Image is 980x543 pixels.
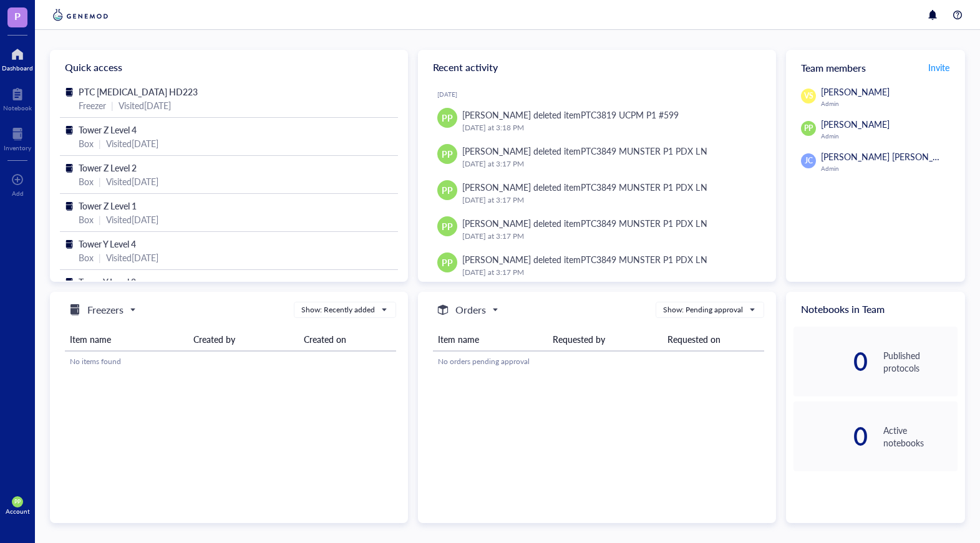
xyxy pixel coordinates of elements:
[883,349,958,374] div: Published protocols
[442,111,453,125] span: PP
[3,84,32,112] a: Notebook
[462,144,707,158] div: [PERSON_NAME] deleted item
[663,304,743,315] div: Show: Pending approval
[786,292,965,327] div: Notebooks in Team
[883,424,958,449] div: Active notebooks
[581,108,679,121] div: PTC3819 UCPM P1 #599
[79,137,94,150] div: Box
[79,238,136,250] span: Tower Y Level 4
[106,251,158,264] div: Visited [DATE]
[106,213,158,226] div: Visited [DATE]
[821,118,890,130] span: [PERSON_NAME]
[821,85,890,98] span: [PERSON_NAME]
[99,137,101,150] div: |
[821,100,958,107] div: Admin
[804,90,813,102] span: VS
[79,99,106,112] div: Freezer
[4,124,31,151] a: Inventory
[3,104,32,112] div: Notebook
[455,302,486,317] h5: Orders
[804,123,813,134] span: PP
[928,61,949,74] span: Invite
[299,328,395,351] th: Created on
[462,180,707,194] div: [PERSON_NAME] deleted item
[581,253,707,266] div: PTC3849 MUNSTER P1 PDX LN
[87,302,124,317] h5: Freezers
[821,150,961,163] span: [PERSON_NAME] [PERSON_NAME]
[50,50,408,85] div: Quick access
[462,216,707,230] div: [PERSON_NAME] deleted item
[65,328,188,351] th: Item name
[70,356,391,367] div: No items found
[79,123,137,136] span: Tower Z Level 4
[79,251,94,264] div: Box
[438,356,759,367] div: No orders pending approval
[106,175,158,188] div: Visited [DATE]
[2,44,33,72] a: Dashboard
[548,328,662,351] th: Requested by
[119,99,171,112] div: Visited [DATE]
[79,276,136,288] span: Tower Y Level 3
[805,155,813,166] span: JC
[418,50,776,85] div: Recent activity
[793,352,868,372] div: 0
[111,99,114,112] div: |
[462,194,756,206] div: [DATE] at 3:17 PM
[301,304,375,315] div: Show: Recently added
[462,108,679,122] div: [PERSON_NAME] deleted item
[928,57,950,77] button: Invite
[462,158,756,170] div: [DATE] at 3:17 PM
[79,213,94,226] div: Box
[12,190,24,197] div: Add
[14,8,21,24] span: P
[6,507,30,515] div: Account
[793,426,868,446] div: 0
[99,213,101,226] div: |
[821,165,961,172] div: Admin
[442,183,453,197] span: PP
[462,122,756,134] div: [DATE] at 3:18 PM
[462,252,707,266] div: [PERSON_NAME] deleted item
[4,144,31,151] div: Inventory
[79,85,198,98] span: PTC [MEDICAL_DATA] HD223
[821,132,958,140] div: Admin
[79,175,94,188] div: Box
[581,145,707,157] div: PTC3849 MUNSTER P1 PDX LN
[99,175,101,188] div: |
[662,328,764,351] th: Requested on
[462,230,756,243] div: [DATE] at 3:17 PM
[188,328,299,351] th: Created by
[442,147,453,161] span: PP
[14,499,21,505] span: PP
[437,90,766,98] div: [DATE]
[79,199,137,212] span: Tower Z Level 1
[581,217,707,229] div: PTC3849 MUNSTER P1 PDX LN
[786,50,965,85] div: Team members
[99,251,101,264] div: |
[433,328,548,351] th: Item name
[581,181,707,193] div: PTC3849 MUNSTER P1 PDX LN
[442,256,453,269] span: PP
[79,161,137,174] span: Tower Z Level 2
[2,64,33,72] div: Dashboard
[442,219,453,233] span: PP
[106,137,158,150] div: Visited [DATE]
[50,7,111,22] img: genemod-logo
